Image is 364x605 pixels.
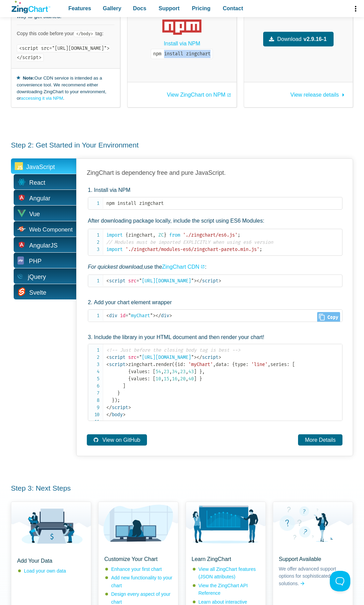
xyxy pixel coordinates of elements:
span: { [175,362,177,367]
code: npm install zingchart [106,200,342,207]
span: ; [238,232,240,238]
span: View release details [291,92,339,98]
span: Svelte [29,287,46,298]
li: Add your chart element wrapper [88,298,342,322]
span: " [128,313,131,319]
span: 23 [164,369,169,375]
code: </body> [74,30,95,37]
span: . [153,362,156,367]
li: Install via NPM [88,186,342,287]
span: 43 [188,369,194,375]
li: Include the library in your HTML document and then render your chart! [88,333,342,421]
strong: v2.9.16-1 [304,34,327,44]
span: Gallery [103,4,121,13]
span: , [161,369,164,375]
span: } [199,376,202,382]
span: , [213,362,216,367]
span: jQuery [28,272,46,282]
a: Load your own data [24,568,66,574]
span: div [106,313,117,319]
span: } [199,369,202,375]
span: ] [123,383,125,389]
span: [ [292,362,295,367]
span: [URL][DOMAIN_NAME] [136,278,194,284]
span: id [120,313,125,319]
span: { [128,369,131,375]
span: 'myChart' [188,362,213,367]
span: Download [277,34,301,44]
span: AngularJS [29,240,58,251]
small: Our CDN service is intended as a convenience tool. We recommend either downloading ZingChart to y... [17,74,114,102]
span: <!-- Just before the closing body tag is best --> [106,347,240,353]
span: zingchart id data type series values values [106,362,295,403]
a: Downloadv2.9.16-1 [263,32,334,46]
a: Design every aspect of your chart [111,591,171,604]
span: Learn ZingChart [192,556,231,562]
a: More Details [298,434,342,446]
span: } [164,232,166,238]
span: div [156,313,169,319]
span: // Modules must be imported EXPLICITLY when using es6 version [106,239,273,245]
span: Docs [133,4,146,13]
span: script [197,354,218,360]
span: ] [194,376,197,382]
span: Angular [29,193,51,204]
span: </ [156,313,161,319]
span: './zingchart/modules-es6/zingchart-pareto.min.js' [125,247,259,252]
span: from [169,232,180,238]
span: Add Your Data [17,558,52,564]
span: We offer advanced support options for sophisticated solutions. [279,565,347,587]
span: , [169,369,172,375]
span: React [29,178,45,188]
span: = [136,278,139,284]
span: " [139,278,142,284]
span: render [156,362,172,367]
span: > [194,354,197,360]
span: > [218,278,221,284]
img: PHP Icon [17,256,24,265]
span: : [147,369,150,375]
h3: Step 2: Get Started in Your Environment [11,140,353,150]
span: Vue [29,209,40,220]
code: npm install zingchart [151,49,213,59]
span: 23 [180,369,186,375]
span: < [106,362,109,367]
span: = [136,354,139,360]
img: Pricing That Suits You [11,502,91,548]
p: Copy this code before your tag: [17,30,114,37]
span: ; [117,397,120,403]
a: View on GitHub [87,434,147,446]
span: , [177,376,180,382]
span: Support Available [279,556,321,562]
span: > [128,405,131,410]
span: , [153,232,156,238]
span: ; [259,247,262,252]
span: : [147,376,150,382]
strong: Note: [23,75,35,81]
span: 20 [180,376,186,382]
h3: ZingChart is dependency free and pure JavaScript. [87,169,342,177]
span: script [197,278,218,284]
span: < [106,278,109,284]
a: ZingChart Logo. Click to return to the homepage [12,1,50,13]
span: , [161,376,164,382]
img: Consulting Services [186,502,266,544]
span: < [106,313,109,319]
span: 16 [172,376,177,382]
span: } [112,397,114,403]
a: View the ZingChart API Reference [199,583,248,596]
span: 'line' [251,362,268,367]
span: [ [153,376,156,382]
span: > [169,313,172,319]
span: : [183,362,186,367]
span: </ [106,405,112,410]
span: ( [172,362,175,367]
p: use the : [88,263,342,271]
span: { [232,362,235,367]
span: 10 [156,376,161,382]
span: JavaScript [26,162,55,172]
span: [URL][DOMAIN_NAME] [136,354,194,360]
span: Customize Your Chart [104,556,158,562]
span: " [191,278,194,284]
a: View release details [291,88,347,98]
